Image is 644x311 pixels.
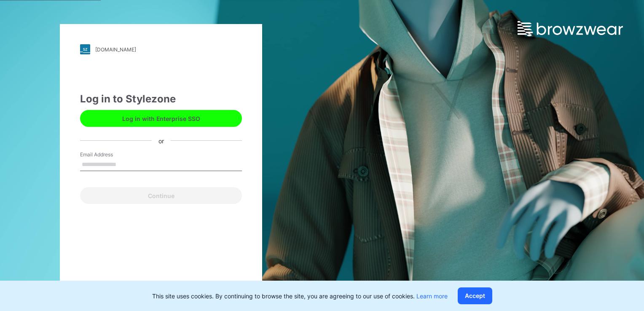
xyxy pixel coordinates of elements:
[80,44,242,54] a: [DOMAIN_NAME]
[80,44,90,54] img: stylezone-logo.562084cfcfab977791bfbf7441f1a819.svg
[80,151,139,158] label: Email Address
[80,110,242,127] button: Log in with Enterprise SSO
[152,136,171,145] div: or
[416,292,448,300] a: Learn more
[152,292,448,300] p: This site uses cookies. By continuing to browse the site, you are agreeing to our use of cookies.
[518,21,623,36] img: browzwear-logo.e42bd6dac1945053ebaf764b6aa21510.svg
[80,91,242,107] div: Log in to Stylezone
[458,287,492,304] button: Accept
[95,46,136,53] div: [DOMAIN_NAME]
